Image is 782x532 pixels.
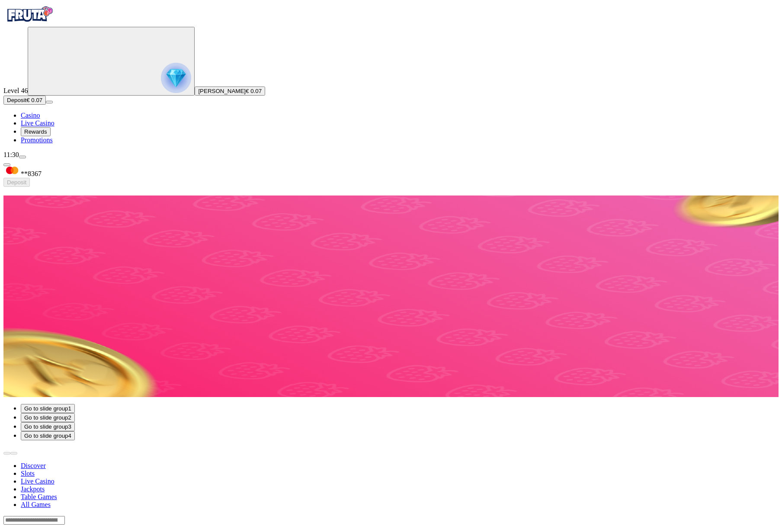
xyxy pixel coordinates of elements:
button: Go to slide group4 [21,431,75,440]
a: Table Games [21,493,57,500]
span: [PERSON_NAME] [198,88,246,94]
button: next slide [10,452,17,455]
span: Go to slide group 2 [24,414,71,421]
button: Depositplus icon€ 0.07 [3,96,46,105]
span: € 0.07 [26,97,42,103]
span: Rewards [24,128,47,135]
span: 11:30 [3,151,19,158]
a: poker-chip iconLive Casino [21,119,54,127]
nav: Lobby [3,447,779,509]
header: Lobby [3,447,779,525]
span: Go to slide group 1 [24,405,71,412]
a: Live Casino [21,478,54,485]
button: reward iconRewards [21,127,51,136]
button: Hide quick deposit form [3,163,10,166]
button: Go to slide group2 [21,413,75,422]
a: All Games [21,501,51,508]
span: Casino [21,112,40,119]
img: Fruta [3,3,55,25]
span: Go to slide group 4 [24,433,71,439]
button: menu [19,156,26,158]
a: Jackpots [21,485,45,493]
button: prev slide [3,452,10,455]
a: Discover [21,462,46,469]
img: MasterCard [3,167,21,176]
span: Deposit [7,97,26,103]
a: Fruta [3,19,55,26]
button: Deposit [3,178,30,187]
button: Go to slide group3 [21,422,75,431]
span: Go to slide group 3 [24,423,71,430]
a: diamond iconCasino [21,112,40,119]
a: gift-inverted iconPromotions [21,136,53,144]
input: Search [3,516,65,525]
span: Level 46 [3,87,28,94]
a: Slots [21,470,35,477]
button: [PERSON_NAME]€ 0.07 [195,87,265,96]
nav: Primary [3,3,779,144]
span: Live Casino [21,119,54,127]
img: reward progress [161,63,191,93]
span: € 0.07 [246,88,262,94]
button: Go to slide group1 [21,404,75,413]
button: menu [46,101,53,103]
span: Deposit [7,179,26,186]
button: reward progress [28,27,195,96]
span: Promotions [21,136,53,144]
